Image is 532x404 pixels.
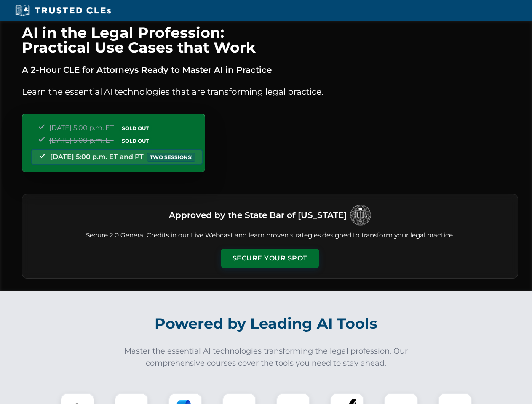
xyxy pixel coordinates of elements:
h1: AI in the Legal Profession: Practical Use Cases that Work [22,25,518,55]
h3: Approved by the State Bar of [US_STATE] [169,207,347,223]
span: [DATE] 5:00 p.m. ET [49,136,114,144]
p: Learn the essential AI technologies that are transforming legal practice. [22,85,518,98]
h2: Powered by Leading AI Tools [33,309,500,338]
img: Trusted CLEs [13,4,113,17]
p: Secure 2.0 General Credits in our Live Webcast and learn proven strategies designed to transform ... [32,231,508,240]
p: Master the essential AI technologies transforming the legal profession. Our comprehensive courses... [119,345,414,369]
button: Secure Your Spot [221,249,319,268]
span: [DATE] 5:00 p.m. ET [49,124,114,132]
span: SOLD OUT [119,136,152,145]
span: SOLD OUT [119,124,152,133]
img: Logo [350,205,371,226]
p: A 2-Hour CLE for Attorneys Ready to Master AI in Practice [22,63,518,77]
